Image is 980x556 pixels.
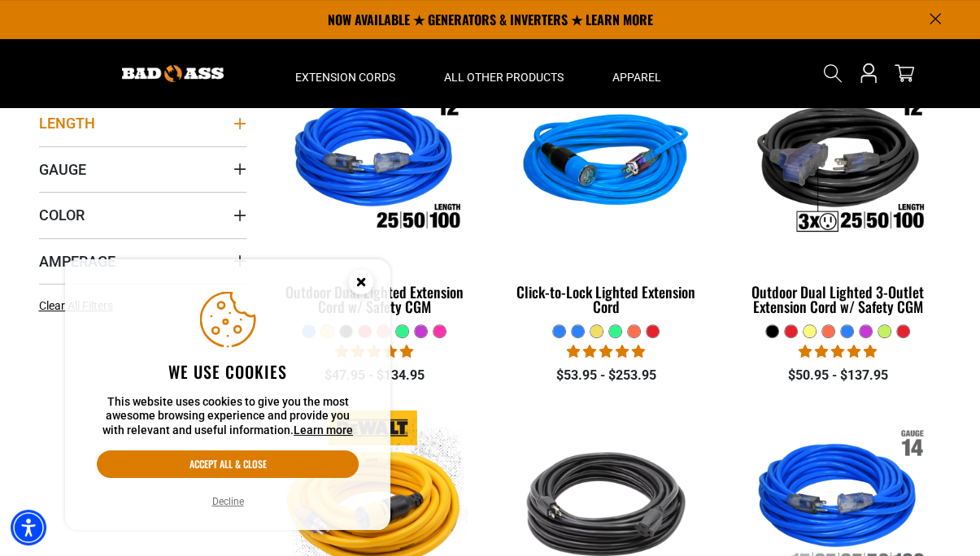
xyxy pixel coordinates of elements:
[97,450,359,478] button: Accept all & close
[272,70,477,257] img: Outdoor Dual Lighted Extension Cord w/ Safety CGM
[39,298,120,315] a: Clear All Filters
[503,70,708,257] img: blue
[271,62,478,324] a: Outdoor Dual Lighted Extension Cord w/ Safety CGM Outdoor Dual Lighted Extension Cord w/ Safety CGM
[856,39,882,107] a: Open this option
[271,39,420,107] summary: Extension Cords
[39,160,86,179] span: Gauge
[39,146,246,192] summary: Gauge
[735,70,940,257] img: Outdoor Dual Lighted 3-Outlet Extension Cord w/ Safety CGM
[444,70,564,85] span: All Other Products
[502,366,709,385] div: $53.95 - $253.95
[39,238,246,284] summary: Amperage
[332,259,390,310] button: Close this option
[820,60,846,86] summary: Search
[39,100,246,146] summary: Length
[39,114,95,132] span: Length
[734,62,941,324] a: Outdoor Dual Lighted 3-Outlet Extension Cord w/ Safety CGM Outdoor Dual Lighted 3-Outlet Extensio...
[207,493,249,510] button: Decline
[39,299,113,312] span: Clear All Filters
[734,366,941,385] div: $50.95 - $137.95
[502,62,709,324] a: blue Click-to-Lock Lighted Extension Cord
[65,259,390,531] aside: Cookie Consent
[799,344,877,359] span: 4.80 stars
[891,63,917,83] a: cart
[502,285,709,314] div: Click-to-Lock Lighted Extension Cord
[39,192,246,237] summary: Color
[11,510,46,545] div: Accessibility Menu
[122,65,224,82] img: Bad Ass Extension Cords
[335,344,413,359] span: 4.81 stars
[612,70,661,85] span: Apparel
[39,252,115,271] span: Amperage
[97,361,359,382] h2: We use cookies
[420,39,588,107] summary: All Other Products
[39,206,85,224] span: Color
[734,285,941,314] div: Outdoor Dual Lighted 3-Outlet Extension Cord w/ Safety CGM
[588,39,686,107] summary: Apparel
[567,344,645,359] span: 4.87 stars
[294,424,353,437] a: This website uses cookies to give you the most awesome browsing experience and provide you with r...
[97,395,359,438] p: This website uses cookies to give you the most awesome browsing experience and provide you with r...
[295,70,395,85] span: Extension Cords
